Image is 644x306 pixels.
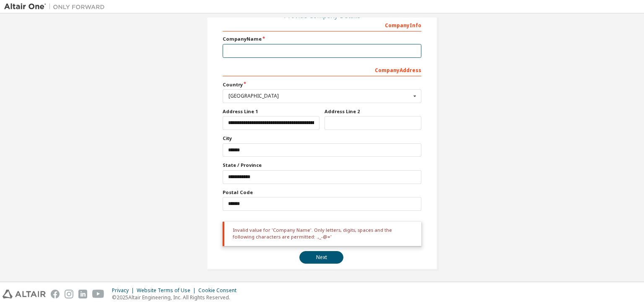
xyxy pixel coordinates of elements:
button: Next [299,251,343,264]
label: State / Province [223,162,421,169]
img: Altair One [4,3,109,11]
div: Company Info [223,18,421,31]
img: facebook.svg [51,290,60,298]
label: Country [223,81,421,88]
label: Address Line 1 [223,108,319,115]
div: [GEOGRAPHIC_DATA] [229,93,411,99]
div: Cookie Consent [198,287,241,294]
p: © 2025 Altair Engineering, Inc. All Rights Reserved. [112,294,241,301]
div: Provide Company Details [223,13,421,18]
img: linkedin.svg [78,290,87,298]
div: Company Address [223,63,421,76]
div: Invalid value for 'Company Name'. Only letters, digits, spaces and the following characters are p... [223,222,421,246]
label: Company Name [223,36,421,42]
div: Privacy [112,287,137,294]
img: youtube.svg [92,290,104,298]
div: Website Terms of Use [137,287,198,294]
label: City [223,135,421,142]
label: Postal Code [223,189,421,196]
img: altair_logo.svg [3,290,46,298]
label: Address Line 2 [325,108,421,115]
img: instagram.svg [65,290,73,298]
